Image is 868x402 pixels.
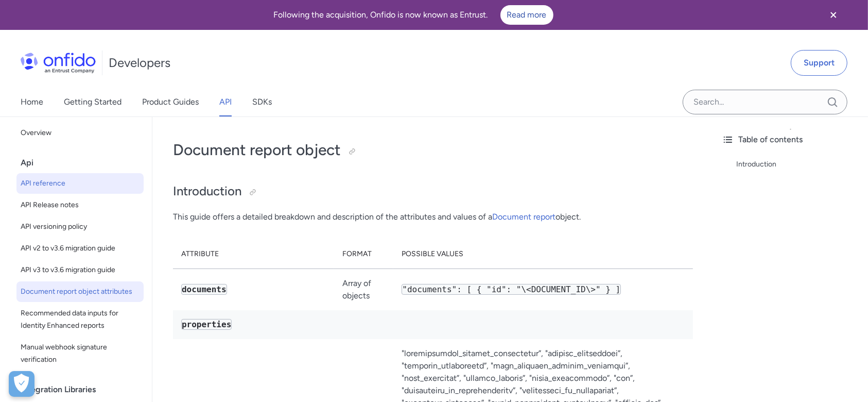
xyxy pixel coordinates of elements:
span: Document report object attributes [21,286,140,298]
a: Getting Started [64,88,121,116]
span: API Release notes [21,199,140,211]
span: Manual webhook signature verification [21,341,140,366]
a: API [219,88,232,116]
span: API versioning policy [21,221,140,233]
a: Introduction [736,158,860,171]
a: API Release notes [16,195,144,215]
span: API v3 to v3.6 migration guide [21,264,140,276]
button: Close banner [814,2,853,28]
a: SDKs [252,88,272,116]
a: API versioning policy [16,216,144,237]
a: Support [791,50,847,76]
span: API reference [21,177,140,190]
input: Onfido search input field [683,90,847,114]
h1: Document report object [173,140,693,160]
h1: Developers [109,55,170,71]
svg: Close banner [827,9,840,21]
td: Array of objects [334,269,393,310]
h2: Introduction [173,183,693,200]
a: Home [21,88,43,116]
a: API v3 to v3.6 migration guide [16,260,144,280]
code: documents [181,284,227,295]
th: Possible values [393,240,693,269]
span: Overview [21,127,140,139]
p: This guide offers a detailed breakdown and description of the attributes and values of a object. [173,211,693,223]
a: Document report [492,212,555,222]
div: Api [21,153,148,173]
div: Integration Libraries [21,379,148,400]
th: Format [334,240,393,269]
div: Table of contents [722,133,860,146]
a: Document report object attributes [16,281,144,302]
img: Onfido Logo [21,53,96,73]
a: API reference [16,173,144,194]
a: Recommended data inputs for Identity Enhanced reports [16,303,144,336]
code: properties [181,319,232,330]
a: Manual webhook signature verification [16,337,144,370]
a: Read more [500,5,553,25]
button: Open Preferences [9,371,34,397]
a: Product Guides [142,88,199,116]
span: API v2 to v3.6 migration guide [21,242,140,255]
a: Overview [16,123,144,143]
span: Recommended data inputs for Identity Enhanced reports [21,307,140,332]
a: API v2 to v3.6 migration guide [16,238,144,259]
div: Following the acquisition, Onfido is now known as Entrust. [12,5,814,25]
code: "documents": [ { "id": "\<DOCUMENT_ID\>" } ] [402,284,621,295]
th: Attribute [173,240,334,269]
div: Cookie Preferences [9,371,34,397]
